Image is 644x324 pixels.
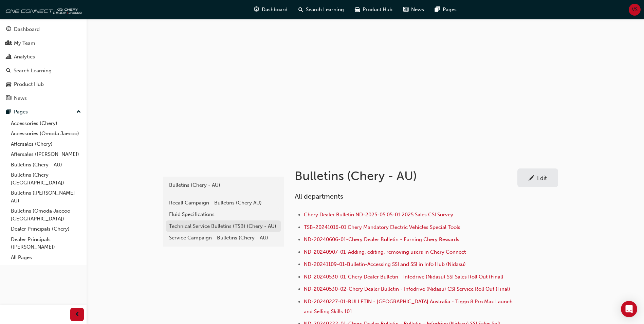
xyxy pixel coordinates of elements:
[304,274,503,280] a: ND-20240530-01-Chery Dealer Bulletin - Infodrive (Nidasu) SSI Sales Roll Out (Final)
[3,37,84,50] a: My Team
[166,232,281,244] a: Service Campaign - Bulletins (Chery - AU)
[3,65,84,77] a: Search Learning
[169,234,278,242] div: Service Campaign - Bulletins (Chery - AU)
[14,94,27,102] div: News
[295,168,517,183] h1: Bulletins (Chery - AU)
[349,3,398,17] a: car-iconProduct Hub
[3,23,84,36] a: Dashboard
[6,40,11,47] span: people-icon
[363,6,392,14] span: Product Hub
[304,299,514,314] a: ND-20240227-01-BULLETIN - [GEOGRAPHIC_DATA] Australia - Tiggo 8 Pro Max Launch and Selling Skills...
[3,22,84,106] button: DashboardMy TeamAnalyticsSearch LearningProduct HubNews
[6,68,11,74] span: search-icon
[254,5,259,14] span: guage-icon
[411,6,424,14] span: News
[8,128,84,139] a: Accessories (Omoda Jaecoo)
[3,51,84,63] a: Analytics
[3,92,84,105] a: News
[14,53,35,61] div: Analytics
[76,108,81,116] span: up-icon
[403,5,408,14] span: news-icon
[249,3,293,17] a: guage-iconDashboard
[3,106,84,118] button: Pages
[304,249,466,255] a: ND-20240907-01-Adding, editing, removing users in Chery Connect
[14,67,52,75] div: Search Learning
[8,206,84,224] a: Bulletins (Omoda Jaecoo - [GEOGRAPHIC_DATA])
[629,4,641,16] button: VS
[8,149,84,160] a: Aftersales ([PERSON_NAME])
[166,197,281,209] a: Recall Campaign - Bulletins (Chery AU)
[306,6,344,14] span: Search Learning
[8,118,84,129] a: Accessories (Chery)
[6,95,11,102] span: news-icon
[304,286,510,292] a: ND-20240530-02-Chery Dealer Bulletin - Infodrive (Nidasu) CSI Service Roll Out (Final)
[632,6,638,14] span: VS
[169,181,278,189] div: Bulletins (Chery - AU)
[398,3,429,17] a: news-iconNews
[8,224,84,234] a: Dealer Principals (Chery)
[3,3,81,16] img: oneconnect
[304,236,459,242] a: ND-20240606-01-Chery Dealer Bulletin - Earning Chery Rewards
[429,3,462,17] a: pages-iconPages
[517,168,558,187] a: Edit
[304,224,460,230] a: TSB-20241016-01 Chery Mandatory Electric Vehicles Special Tools
[8,170,84,188] a: Bulletins (Chery - [GEOGRAPHIC_DATA])
[6,54,11,60] span: chart-icon
[537,175,547,181] div: Edit
[8,188,84,206] a: Bulletins ([PERSON_NAME] - AU)
[14,39,35,47] div: My Team
[6,109,11,115] span: pages-icon
[166,179,281,191] a: Bulletins (Chery - AU)
[621,301,637,317] div: Open Intercom Messenger
[8,252,84,263] a: All Pages
[355,5,360,14] span: car-icon
[443,6,457,14] span: Pages
[14,108,28,116] div: Pages
[304,261,466,267] a: ND-20241109-01-Bulletin-Accessing SSI and SSI in Info Hub (Nidasu)
[166,220,281,232] a: Technical Service Bulletins (TSB) (Chery - AU)
[14,25,40,33] div: Dashboard
[435,5,440,14] span: pages-icon
[6,26,11,33] span: guage-icon
[293,3,349,17] a: search-iconSearch Learning
[169,222,278,230] div: Technical Service Bulletins (TSB) (Chery - AU)
[8,139,84,149] a: Aftersales (Chery)
[169,199,278,207] div: Recall Campaign - Bulletins (Chery AU)
[169,211,278,218] div: Fluid Specifications
[14,80,44,88] div: Product Hub
[166,209,281,220] a: Fluid Specifications
[75,310,80,319] span: prev-icon
[298,5,303,14] span: search-icon
[304,212,453,218] a: Chery Dealer Bulletin ND-2025-05.05-01 2025 Sales CSI Survey
[6,82,11,88] span: car-icon
[3,78,84,91] a: Product Hub
[529,175,534,182] span: pencil-icon
[8,160,84,170] a: Bulletins (Chery - AU)
[295,193,343,200] span: All departments
[8,234,84,252] a: Dealer Principals ([PERSON_NAME])
[262,6,288,14] span: Dashboard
